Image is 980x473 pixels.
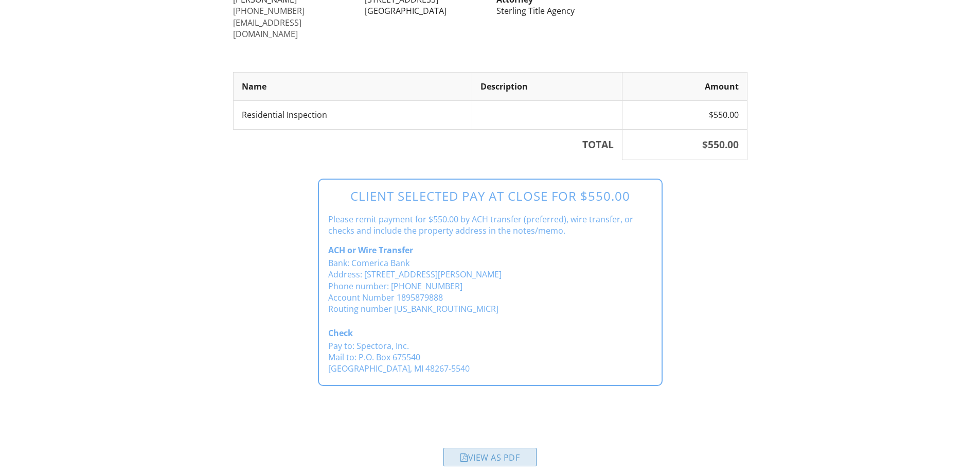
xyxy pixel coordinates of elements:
[328,340,652,375] p: Pay to: Spectora, Inc. Mail to: P.O. Box 675540 [GEOGRAPHIC_DATA], MI 48267-5540
[496,5,616,16] div: Sterling Title Agency
[622,129,747,160] th: $550.00
[328,214,652,237] p: Please remit payment for $550.00 by ACH transfer (preferred), wire transfer, or checks and includ...
[328,257,652,315] p: Bank: Comerica Bank Address: [STREET_ADDRESS][PERSON_NAME] Phone number: [PHONE_NUMBER] Account N...
[472,72,622,100] th: Description
[443,448,537,466] div: View as PDF
[622,101,747,129] td: $550.00
[233,101,472,129] td: Residential Inspection
[443,454,537,466] a: View as PDF
[328,189,652,203] h3: Client selected Pay at Close for $550.00
[622,72,747,100] th: Amount
[328,244,652,256] p: ACH or Wire Transfer
[233,72,472,100] th: Name
[233,5,305,16] a: [PHONE_NUMBER]
[365,5,484,16] div: [GEOGRAPHIC_DATA]
[233,17,301,40] a: [EMAIL_ADDRESS][DOMAIN_NAME]
[233,129,622,160] th: TOTAL
[328,327,652,339] p: Check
